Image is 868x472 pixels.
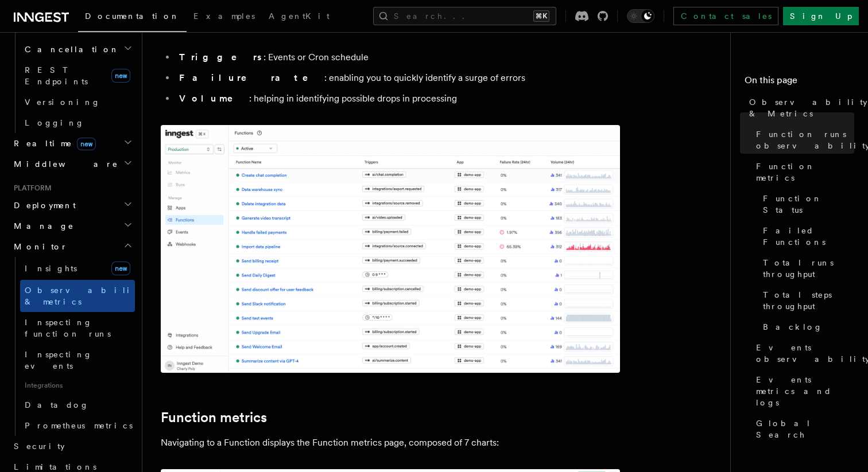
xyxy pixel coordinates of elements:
a: Prometheus metrics [20,415,135,436]
span: Backlog [763,321,823,333]
span: Function metrics [756,161,854,184]
li: : Events or Cron schedule [176,49,620,65]
span: new [77,138,96,150]
span: Manage [9,220,74,232]
a: Failed Functions [758,220,854,252]
a: Total steps throughput [758,284,854,317]
span: Realtime [9,138,96,149]
span: new [111,262,130,275]
a: Total runs throughput [758,252,854,284]
span: Limitations [14,462,96,471]
span: Middleware [9,158,118,170]
span: Datadog [25,400,89,409]
span: Observability & Metrics [749,96,867,119]
button: Toggle dark mode [627,9,654,23]
a: Function runs observability [751,124,854,156]
p: Navigating to a Function displays the Function metrics page, composed of 7 charts: [161,435,620,451]
img: The Functions list page lists all available Functions with essential information such as associat... [161,125,620,373]
span: Insights [25,264,77,273]
strong: Failure rate [179,72,324,83]
a: Function metrics [751,156,854,188]
span: Versioning [25,97,100,107]
span: Failed Functions [763,225,854,248]
span: Deployment [9,200,76,211]
a: Inspecting events [20,344,135,376]
a: Contact sales [673,7,778,25]
span: Examples [193,11,255,21]
span: Events metrics and logs [756,374,854,408]
button: Manage [9,216,135,236]
div: Monitor [9,257,135,436]
span: Documentation [85,11,180,21]
span: REST Endpoints [25,65,88,86]
span: Cancellation [20,44,119,55]
span: Function Status [763,193,854,216]
span: Total runs throughput [763,257,854,280]
span: Integrations [20,376,135,395]
span: Total steps throughput [763,289,854,312]
a: Documentation [78,3,187,32]
a: Observability & Metrics [745,92,854,124]
button: Monitor [9,236,135,257]
a: Observability & metrics [20,280,135,312]
a: Security [9,436,135,457]
kbd: ⌘K [533,10,549,22]
li: : enabling you to quickly identify a surge of errors [176,70,620,86]
li: : helping in identifying possible drops in processing [176,91,620,107]
a: Examples [187,3,262,31]
a: AgentKit [262,3,336,31]
a: Function Status [758,188,854,220]
a: Versioning [20,92,135,112]
span: Platform [9,184,52,193]
a: Global Search [751,413,854,445]
span: Logging [25,118,84,127]
strong: Triggers [179,52,263,63]
a: Events metrics and logs [751,369,854,413]
a: Sign Up [783,7,859,25]
h4: On this page [745,73,854,92]
button: Search...⌘K [373,7,556,25]
a: Events observability [751,337,854,369]
button: Middleware [9,154,135,174]
a: Datadog [20,395,135,415]
a: Function metrics [161,409,267,426]
a: REST Endpointsnew [20,60,135,92]
a: Insightsnew [20,257,135,280]
button: Deployment [9,195,135,216]
button: Cancellation [20,39,135,60]
span: Security [14,442,65,451]
span: AgentKit [269,11,330,21]
span: new [111,69,130,83]
span: Prometheus metrics [25,421,133,430]
span: Global Search [756,418,854,440]
span: Inspecting function runs [25,318,111,338]
span: Inspecting events [25,350,92,370]
span: Observability & metrics [25,286,143,306]
a: Backlog [758,317,854,337]
a: Logging [20,112,135,133]
a: Inspecting function runs [20,312,135,344]
strong: Volume [179,93,249,104]
span: Monitor [9,241,68,252]
button: Realtimenew [9,133,135,154]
